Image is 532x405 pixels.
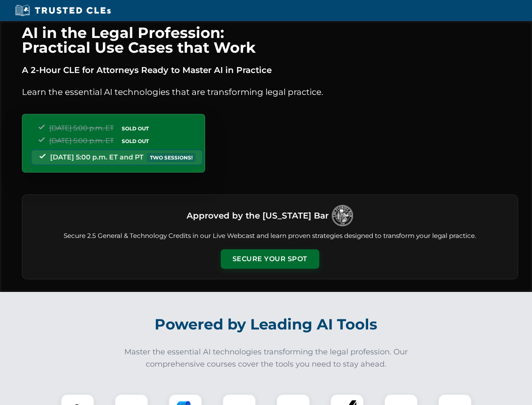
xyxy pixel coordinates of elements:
h1: AI in the Legal Profession: Practical Use Cases that Work [22,25,518,55]
span: SOLD OUT [119,124,152,133]
p: Learn the essential AI technologies that are transforming legal practice. [22,85,518,99]
h3: Approved by the [US_STATE] Bar [187,208,329,223]
p: Secure 2.5 General & Technology Credits in our Live Webcast and learn proven strategies designed ... [32,231,508,241]
img: Logo [332,205,353,226]
button: Secure Your Spot [221,249,319,269]
p: A 2-Hour CLE for Attorneys Ready to Master AI in Practice [22,63,518,77]
span: [DATE] 5:00 p.m. ET [49,137,114,145]
span: SOLD OUT [119,137,152,146]
img: Trusted CLEs [13,4,113,17]
h2: Powered by Leading AI Tools [33,310,500,339]
p: Master the essential AI technologies transforming the legal profession. Our comprehensive courses... [119,346,414,370]
span: [DATE] 5:00 p.m. ET [49,124,114,132]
